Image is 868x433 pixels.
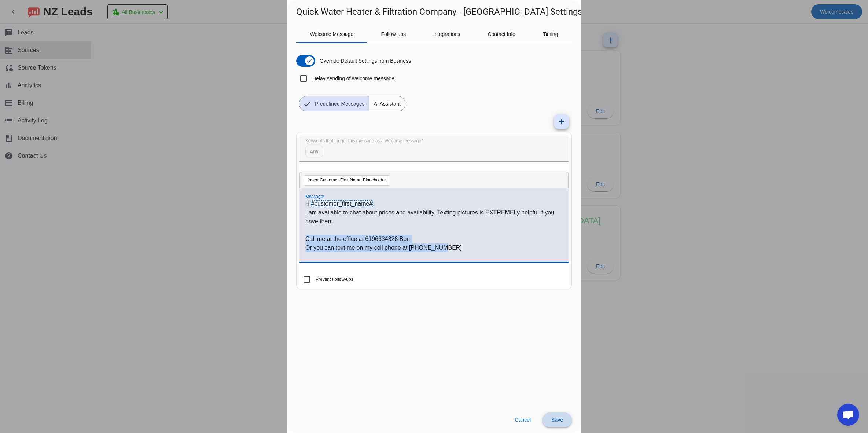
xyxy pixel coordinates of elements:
button: Cancel [509,412,537,427]
p: Hi , [305,199,563,208]
button: Save [542,412,572,427]
button: Insert Customer First Name Placeholder [304,175,390,186]
span: Timing [543,32,558,37]
span: Cancel [515,417,531,423]
mat-icon: add [557,117,566,126]
label: Override Default Settings from Business [318,57,411,65]
h1: Quick Water Heater & Filtration Company - [GEOGRAPHIC_DATA] Settings [296,6,582,18]
span: #customer_first_name# [311,200,373,207]
p: Or you can text me on my cell phone at [PHONE_NUMBER] [305,243,563,252]
span: Welcome Message [310,32,354,37]
label: Prevent Follow-ups [314,276,353,283]
span: AI Assistant [369,96,405,111]
mat-label: Keywords that trigger this message as a welcome message [305,139,421,143]
span: Follow-ups [381,32,406,37]
span: Predefined Messages [310,96,369,111]
div: Open chat [837,404,859,426]
span: Contact Info [488,32,515,37]
p: Call me at the office at 6196634328 Ben [305,235,563,243]
p: I am available to chat about prices and availability. Texting pictures is EXTREMELy helpful if yo... [305,208,563,226]
span: Save [551,417,563,423]
span: Integrations [433,32,460,37]
label: Delay sending of welcome message [311,75,394,82]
